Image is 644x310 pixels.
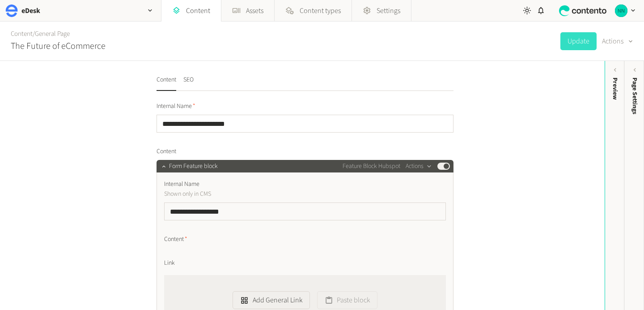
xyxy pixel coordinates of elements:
button: Paste block [317,291,377,309]
p: Shown only in CMS [164,189,368,199]
img: eDesk [5,4,18,17]
h2: The Future of eCommerce [11,39,106,53]
button: Actions [602,32,633,50]
span: Internal Name [157,102,195,111]
button: Update [560,32,597,50]
span: Settings [377,5,400,16]
a: Content [11,29,33,39]
span: Content types [300,5,341,16]
span: Feature Block Hubspot [343,162,400,171]
a: General Page [35,29,70,39]
button: Actions [406,161,432,172]
button: Add General Link [233,291,309,309]
span: Page Settings [630,77,640,114]
span: / [33,29,35,39]
h2: eDesk [21,5,40,16]
span: Form Feature block [169,162,218,171]
span: Link [164,258,175,268]
span: Content [164,235,187,244]
span: Content [157,147,176,156]
span: Internal Name [164,180,199,189]
img: Nikola Nikolov [615,4,627,17]
button: Content [157,75,176,91]
div: Preview [610,77,620,100]
button: SEO [183,75,194,91]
